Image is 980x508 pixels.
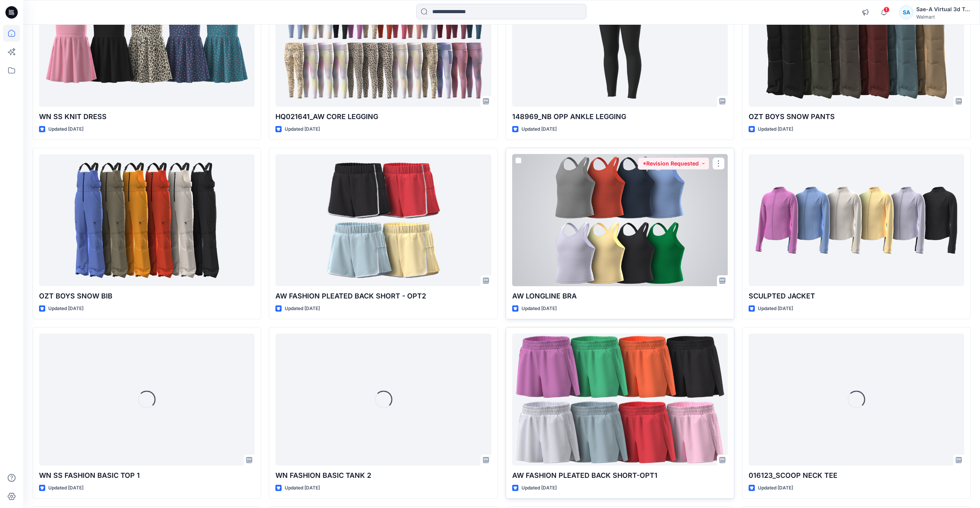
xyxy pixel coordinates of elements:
a: SCULPTED JACKET [749,154,964,286]
div: Walmart [916,14,970,20]
p: AW FASHION PLEATED BACK SHORT-OPT1 [512,470,728,481]
p: Updated [DATE] [48,125,83,133]
p: WN SS FASHION BASIC TOP 1 [39,470,255,481]
a: AW FASHION PLEATED BACK SHORT-OPT1 [512,334,728,465]
a: AW FASHION PLEATED BACK SHORT - OPT2 [275,154,491,286]
p: Updated [DATE] [48,484,83,492]
p: 148969_NB OPP ANKLE LEGGING [512,111,728,122]
p: HQ021641_AW CORE LEGGING [275,111,491,122]
p: Updated [DATE] [758,125,793,133]
p: Updated [DATE] [758,305,793,313]
p: Updated [DATE] [521,305,557,313]
p: WN SS KNIT DRESS [39,111,255,122]
p: Updated [DATE] [285,305,320,313]
p: WN FASHION BASIC TANK 2 [275,470,491,481]
p: Updated [DATE] [758,484,793,492]
p: OZT BOYS SNOW BIB [39,291,255,302]
p: Updated [DATE] [521,125,557,133]
p: Updated [DATE] [48,305,83,313]
p: Updated [DATE] [285,125,320,133]
p: AW LONGLINE BRA [512,291,728,302]
p: 016123_SCOOP NECK TEE [749,470,964,481]
span: 1 [883,7,890,13]
p: OZT BOYS SNOW PANTS [749,111,964,122]
a: AW LONGLINE BRA [512,154,728,286]
div: Sae-A Virtual 3d Team [916,5,970,14]
a: OZT BOYS SNOW BIB [39,154,255,286]
p: AW FASHION PLEATED BACK SHORT - OPT2 [275,291,491,302]
p: Updated [DATE] [521,484,557,492]
p: SCULPTED JACKET [749,291,964,302]
p: Updated [DATE] [285,484,320,492]
div: SA [899,5,913,19]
